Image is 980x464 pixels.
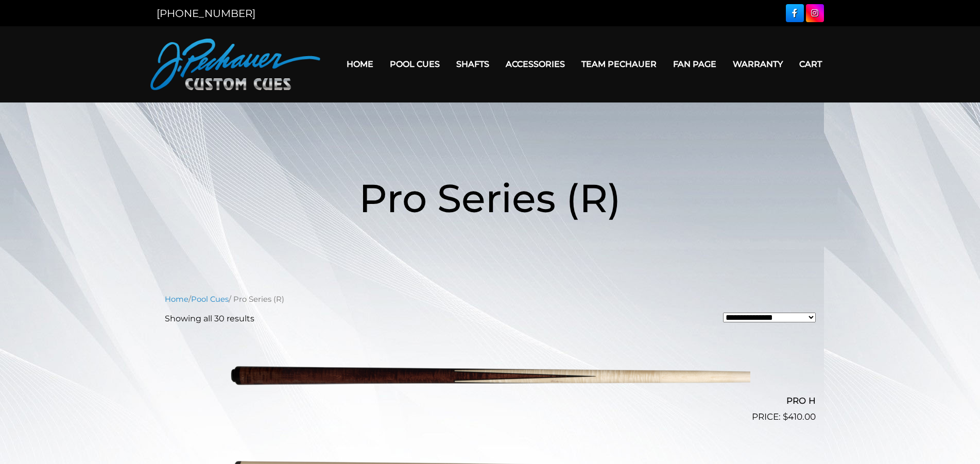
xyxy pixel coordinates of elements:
a: Shafts [448,51,497,77]
h2: PRO H [165,391,816,410]
a: Home [338,51,382,77]
nav: Breadcrumb [165,294,816,305]
a: [PHONE_NUMBER] [157,7,255,20]
a: Warranty [725,51,791,77]
img: PRO H [230,333,750,420]
a: Team Pechauer [573,51,665,77]
a: PRO H $410.00 [165,333,816,424]
bdi: 410.00 [783,411,816,422]
span: $ [783,411,788,422]
a: Fan Page [665,51,725,77]
a: Home [165,295,188,304]
a: Pool Cues [382,51,448,77]
span: Pro Series (R) [359,174,621,222]
a: Accessories [497,51,573,77]
select: Shop order [723,313,816,322]
a: Cart [791,51,830,77]
a: Pool Cues [191,295,229,304]
p: Showing all 30 results [165,313,254,325]
img: Pechauer Custom Cues [150,39,320,90]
